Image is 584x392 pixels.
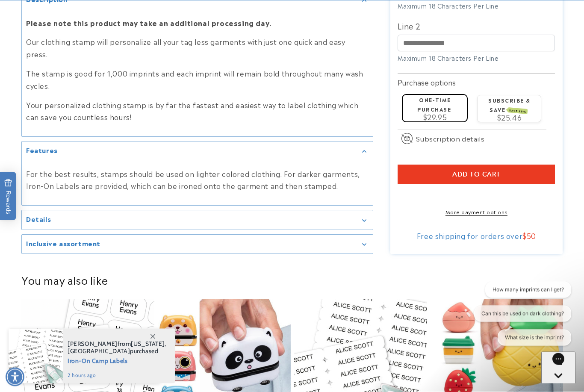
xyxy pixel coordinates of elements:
[462,282,575,354] iframe: Gorgias live chat conversation starters
[68,371,166,379] span: 2 hours ago
[131,340,165,348] span: [US_STATE]
[527,231,536,241] span: 50
[68,355,166,365] span: Iron-On Camp Labels
[452,171,501,179] span: Add to cart
[398,165,555,185] button: Add to cart
[488,97,531,113] label: Subscribe & save
[541,352,575,383] iframe: Gorgias live chat messenger
[26,215,51,224] h2: Details
[423,112,447,122] span: $29.95
[398,19,555,33] label: Line 2
[398,54,555,63] div: Maximum 18 Characters Per Line
[26,146,58,155] h2: Features
[398,208,555,216] a: More payment options
[416,134,484,144] span: Subscription details
[26,168,369,193] p: For the best results, stamps should be used on lighter colored clothing. For darker garments, Iro...
[68,340,166,355] span: from , purchased
[26,239,100,248] h2: Inclusive assortment
[22,142,373,161] summary: Features
[26,18,271,28] strong: Please note this product may take an additional processing day.
[497,112,522,123] span: $25.46
[26,68,369,92] p: The stamp is good for 1,000 imprints and each imprint will remain bold throughout many wash cycles.
[22,235,373,254] summary: Inclusive assortment
[417,96,451,113] label: One-time purchase
[68,340,118,348] span: [PERSON_NAME]
[68,347,130,355] span: [GEOGRAPHIC_DATA]
[22,211,373,230] summary: Details
[4,179,12,214] span: Rewards
[6,368,24,386] div: Accessibility Menu
[522,231,527,241] span: $
[398,77,456,88] label: Purchase options
[398,232,555,240] div: Free shipping for orders over
[21,274,563,287] h2: You may also like
[508,108,528,115] span: SAVE 15%
[398,2,555,11] div: Maximum 18 Characters Per Line
[26,36,369,61] p: Our clothing stamp will personalize all your tag less garments with just one quick and easy press.
[26,99,369,124] p: Your personalized clothing stamp is by far the fastest and easiest way to label clothing which ca...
